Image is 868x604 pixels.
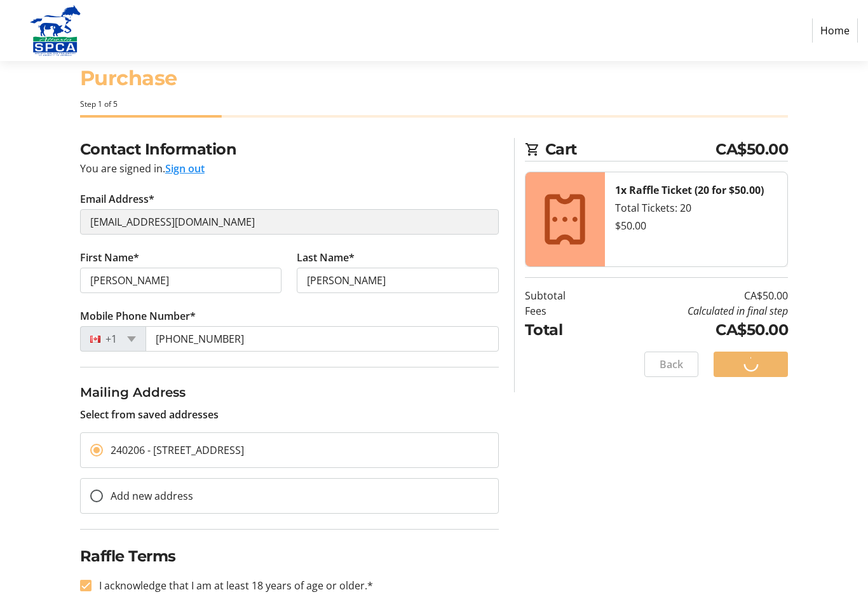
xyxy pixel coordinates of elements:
td: CA$50.00 [600,288,788,303]
h1: Purchase [80,63,788,93]
input: (506) 234-5678 [146,326,499,352]
div: Step 1 of 5 [80,99,788,110]
strong: 1x Raffle Ticket (20 for $50.00) [615,183,764,197]
img: Alberta SPCA's Logo [10,5,100,56]
label: Mobile Phone Number* [80,308,196,324]
label: I acknowledge that I am at least 18 years of age or older.* [92,578,373,593]
label: First Name* [80,250,139,265]
h2: Contact Information [80,138,499,161]
div: $50.00 [615,218,777,233]
span: CA$50.00 [715,138,788,161]
label: Last Name* [297,250,355,265]
div: You are signed in. [80,161,499,176]
h3: Mailing Address [80,383,499,402]
label: Email Address* [80,191,154,207]
h2: Raffle Terms [80,545,499,568]
td: Subtotal [525,288,600,303]
label: Add new address [103,488,193,504]
td: Calculated in final step [600,303,788,319]
td: Fees [525,303,600,319]
td: CA$50.00 [600,319,788,341]
span: 240206 - [STREET_ADDRESS] [111,443,244,457]
div: Select from saved addresses [80,383,499,422]
a: Home [812,18,858,43]
button: Sign out [165,161,205,176]
span: Cart [545,138,715,161]
div: Total Tickets: 20 [615,200,777,216]
td: Total [525,319,600,341]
